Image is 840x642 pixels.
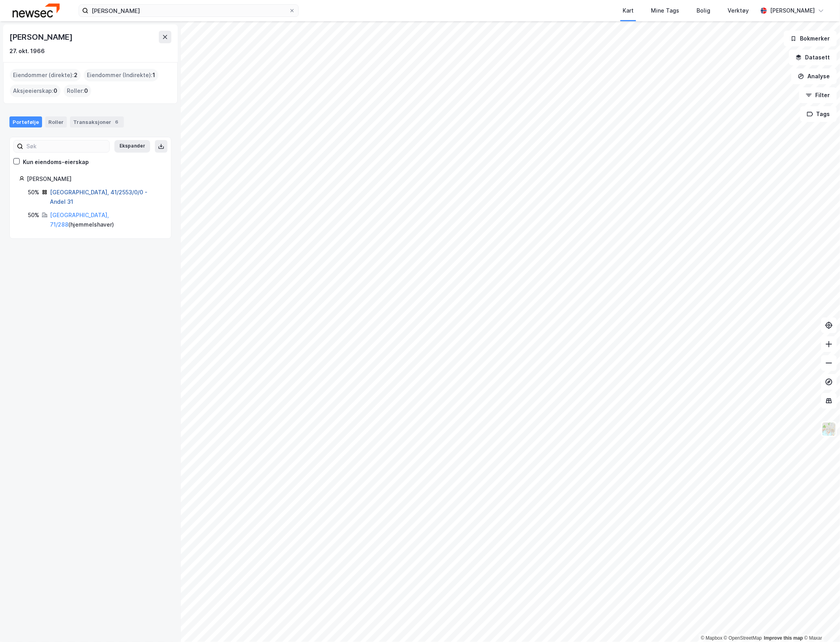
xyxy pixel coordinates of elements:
div: [PERSON_NAME] [9,31,74,43]
div: Transaksjoner [70,116,124,127]
span: 0 [53,86,57,96]
div: 6 [113,118,121,126]
div: 27. okt. 1966 [9,46,45,56]
div: [PERSON_NAME] [27,174,162,184]
div: Aksjeeierskap : [10,85,61,97]
div: Portefølje [9,116,42,127]
a: Mapbox [701,635,722,641]
div: Kart [623,6,634,15]
button: Analyse [791,68,837,84]
div: Mine Tags [651,6,679,15]
a: Improve this map [764,635,803,641]
button: Datasett [789,50,837,65]
div: 50% [28,210,39,220]
div: Verktøy [728,6,749,15]
button: Ekspander [114,140,150,153]
img: Z [822,422,836,437]
div: Roller [45,116,67,127]
a: [GEOGRAPHIC_DATA], 71/288 [50,212,109,228]
div: ( hjemmelshaver ) [50,210,162,229]
div: Kun eiendoms-eierskap [23,157,89,167]
div: Eiendommer (direkte) : [10,69,81,81]
span: 2 [74,70,77,80]
img: newsec-logo.f6e21ccffca1b3a03d2d.png [13,4,60,17]
div: Eiendommer (Indirekte) : [84,69,158,81]
input: Søk på adresse, matrikkel, gårdeiere, leietakere eller personer [88,5,289,17]
div: Bolig [697,6,710,15]
div: Kontrollprogram for chat [801,604,840,642]
button: Tags [800,106,837,122]
a: OpenStreetMap [724,635,762,641]
input: Søk [23,140,109,152]
a: [GEOGRAPHIC_DATA], 41/2553/0/0 - Andel 31 [50,189,147,205]
div: Roller : [64,85,91,97]
span: 1 [153,70,155,80]
span: 0 [84,86,88,96]
button: Bokmerker [784,31,837,46]
button: Filter [799,87,837,103]
iframe: Chat Widget [801,604,840,642]
div: [PERSON_NAME] [770,6,815,15]
div: 50% [28,188,39,197]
